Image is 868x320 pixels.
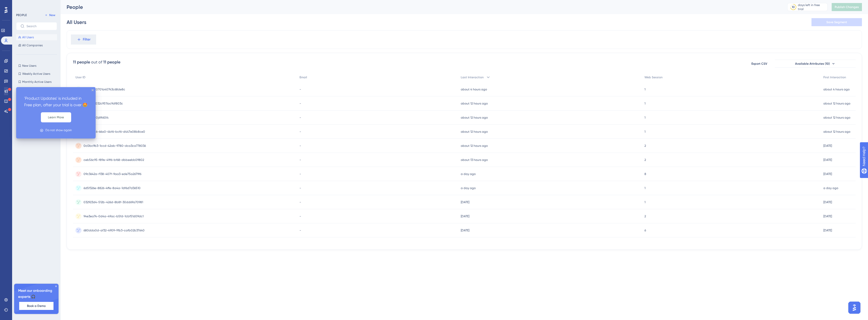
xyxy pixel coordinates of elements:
[26,24,53,28] input: Search
[823,130,850,133] time: about 12 hours ago
[22,72,50,76] span: Weekly Active Users
[644,116,645,120] span: 1
[73,59,90,65] div: 11 people
[461,75,484,79] span: Last Interaction
[300,101,301,105] span: -
[775,60,856,68] button: Available Attributes (10)
[22,64,36,68] span: New Users
[835,5,859,9] span: Publish Changes
[67,4,775,11] div: People
[16,63,57,69] button: New Users
[84,116,108,120] span: 1Ax69i57j0j69i60l4
[823,75,846,79] span: First Interaction
[103,59,120,65] div: 11 people
[644,228,646,232] span: 6
[823,172,832,176] time: [DATE]
[300,172,301,176] span: -
[644,186,645,190] span: 1
[300,186,301,190] span: -
[22,35,34,39] span: All Users
[300,130,301,134] span: -
[84,130,145,134] span: a0fde5c6-66a0-4bf6-bcf6-d447e08b8ce0
[751,62,767,66] span: Export CSV
[16,13,27,17] div: PEOPLE
[49,13,55,17] span: New
[91,59,102,65] div: out of
[461,88,487,91] time: about 4 hours ago
[644,200,645,204] span: 1
[12,1,32,7] span: Need Help?
[823,200,832,204] time: [DATE]
[747,60,772,68] button: Export CSV
[798,3,826,11] div: days left in free trial
[792,5,795,9] div: 10
[300,214,301,218] span: -
[300,200,301,204] span: -
[461,229,469,232] time: [DATE]
[67,19,86,26] div: All Users
[43,12,57,18] button: New
[22,80,51,84] span: Monthly Active Users
[823,116,850,119] time: about 12 hours ago
[644,214,646,218] span: 2
[644,130,645,134] span: 1
[461,158,488,162] time: about 13 hours ago
[300,87,301,91] span: -
[461,186,476,190] time: a day ago
[27,304,46,308] span: Book a Demo
[16,71,57,77] button: Weekly Active Users
[84,87,125,91] span: 652b2da0701a40743c68de8c
[461,130,488,133] time: about 12 hours ago
[300,116,301,120] span: -
[847,300,862,315] iframe: UserGuiding AI Assistant Launcher
[18,288,55,300] span: Meet our onboarding experts 🎧
[84,101,123,105] span: 64d73a2032c9511ac9df803c
[461,102,488,105] time: about 12 hours ago
[811,18,862,26] button: Save Segment
[300,228,301,232] span: -
[300,158,301,162] span: -
[84,158,144,162] span: ceb56c95-f89e-49f6-bf68-dbbeebb09802
[22,43,43,47] span: All Companies
[823,102,850,105] time: about 12 hours ago
[461,200,469,204] time: [DATE]
[83,37,91,43] span: Filter
[84,200,143,204] span: 032923d4-512b-426d-8b8f-30dd69a70981
[461,172,476,176] time: a day ago
[832,3,862,11] button: Publish Changes
[84,228,145,232] span: 680dda0d-af32-4909-91b3-cafb02b37640
[644,101,645,105] span: 1
[16,42,57,48] button: All Companies
[16,34,57,40] button: All Users
[84,214,144,218] span: 94e3ea74-0d4a-49ac-b5fd-1cbf51d09dc1
[823,88,850,91] time: about 4 hours ago
[300,144,301,148] span: -
[644,144,646,148] span: 2
[644,87,645,91] span: 1
[84,144,146,148] span: 0c0bc9b3-1ccd-42ab-9780-dca3ca778036
[795,62,830,66] span: Available Attributes (10)
[16,79,57,85] button: Monthly Active Users
[41,112,71,122] button: Learn More
[24,95,88,108] p: 'Product Updates' is included in Free plan, after your trial is over 🤩
[644,172,646,176] span: 8
[823,229,832,232] time: [DATE]
[71,34,96,45] button: Filter
[823,186,838,190] time: a day ago
[823,144,832,148] time: [DATE]
[16,87,57,93] button: Inactive Users
[84,186,141,190] span: 6d5f326e-8826-4ffe-8a4a-1df6d7d36510
[826,20,847,24] span: Save Segment
[45,128,72,133] div: Do not show again
[19,302,53,310] button: Book a Demo
[461,215,469,218] time: [DATE]
[84,172,141,176] span: 09c3642a-f138-407f-9aa3-ede75a2679f6
[92,89,94,91] div: close tooltip
[300,75,307,79] span: Email
[461,144,488,148] time: about 12 hours ago
[461,116,488,119] time: about 12 hours ago
[823,215,832,218] time: [DATE]
[823,158,832,162] time: [DATE]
